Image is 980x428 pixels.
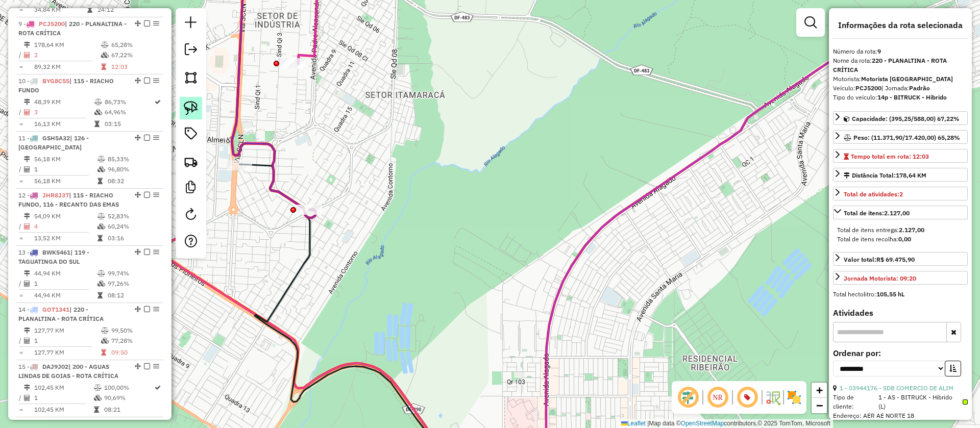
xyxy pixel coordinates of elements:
[676,385,700,410] span: Exibir deslocamento
[18,233,23,243] td: =
[107,290,159,300] td: 08:12
[18,279,23,289] td: /
[34,279,97,289] td: 1
[135,306,141,312] em: Alterar sequência das rotas
[844,209,910,218] div: Total de itens:
[94,385,102,391] i: % de utilização do peso
[876,256,915,263] strong: R$ 69.475,90
[18,221,23,232] td: /
[111,347,159,358] td: 09:50
[705,385,730,410] span: Ocultar NR
[34,325,101,336] td: 127,77 KM
[833,221,968,248] div: Total de itens:2.127,00
[135,192,141,198] em: Alterar sequência das rotas
[181,123,201,146] a: Vincular Rótulos
[101,42,109,48] i: % de utilização do peso
[18,77,114,94] span: | 115 - RIACHO FUNDO
[876,290,904,298] strong: 105,55 hL
[144,192,150,198] em: Finalizar rota
[833,20,968,30] h4: Informações da rota selecionada
[18,77,114,94] span: 10 -
[833,252,968,266] a: Valor total:R$ 69.475,90
[34,164,97,174] td: 1
[24,223,30,230] i: Total de Atividades
[877,93,947,101] strong: 14p - BITRUCK - Hibrido
[181,12,201,35] a: Nova sessão e pesquisa
[24,395,30,401] i: Total de Atividades
[34,119,94,129] td: 16,13 KM
[837,235,964,244] div: Total de itens recolha:
[181,177,201,200] a: Criar modelo
[184,101,198,115] img: Selecionar atividades - laço
[844,255,915,264] div: Valor total:
[107,164,159,174] td: 96,80%
[24,166,30,172] i: Total de Atividades
[24,281,30,287] i: Total de Atividades
[94,109,102,115] i: % de utilização da cubagem
[42,191,69,199] span: JHR8J37
[135,363,141,369] em: Alterar sequência das rotas
[833,149,968,163] a: Tempo total em rota: 12:03
[833,347,968,359] label: Ordenar por:
[881,84,930,92] span: | Jornada:
[18,306,104,322] span: 14 -
[24,270,30,276] i: Distância Total
[861,75,953,83] strong: Motorista [GEOGRAPHIC_DATA]
[853,134,960,141] span: Peso: (11.371,90/17.420,00) 65,28%
[34,383,93,393] td: 102,45 KM
[111,40,159,50] td: 65,28%
[816,384,823,396] span: +
[621,420,646,427] a: Leaflet
[18,191,119,208] span: | 115 - RIACHO FUNDO, 116 - RECANTO DAS EMAS
[18,248,89,265] span: 13 -
[18,107,23,117] td: /
[184,155,198,169] img: Criar rota
[94,121,100,127] i: Tempo total em rota
[34,405,93,415] td: 102,45 KM
[104,393,154,403] td: 90,69%
[24,328,30,334] i: Distância Total
[852,115,960,122] span: Capacidade: (395,25/588,00) 67,22%
[18,20,127,37] span: 9 -
[816,399,823,412] span: −
[765,389,781,406] img: Fluxo de ruas
[107,176,159,186] td: 08:32
[833,130,968,144] a: Peso: (11.371,90/17.420,00) 65,28%
[18,290,23,300] td: =
[97,281,105,287] i: % de utilização da cubagem
[104,383,154,393] td: 100,00%
[97,178,103,184] i: Tempo total em rota
[153,249,159,255] em: Opções
[833,57,947,73] strong: 220 - PLANALTINA - ROTA CRÍTICA
[619,419,833,428] div: Map data © contributors,© 2025 TomTom, Microsoft
[833,187,968,200] a: Total de atividades:2
[42,306,69,313] span: GOT1341
[107,154,159,164] td: 85,33%
[144,249,150,255] em: Finalizar rota
[837,225,964,235] div: Total de itens entrega:
[833,393,968,411] div: Tipo de cliente:
[833,111,968,125] a: Capacidade: (395,25/588,00) 67,22%
[833,47,968,56] div: Número da rota:
[111,325,159,336] td: 99,50%
[898,235,911,243] strong: 0,00
[42,248,70,256] span: BWK5461
[181,39,201,62] a: Exportar sessão
[833,271,968,285] a: Jornada Motorista: 09:20
[896,171,926,179] span: 178,64 KM
[107,233,159,243] td: 03:16
[42,134,70,142] span: GSH5A32
[899,226,924,234] strong: 2.127,00
[18,5,23,15] td: =
[24,385,30,391] i: Distância Total
[34,347,101,358] td: 127,77 KM
[18,176,23,186] td: =
[34,154,97,164] td: 56,18 KM
[18,336,23,346] td: /
[104,97,154,107] td: 86,73%
[107,221,159,232] td: 60,24%
[844,190,903,198] span: Total de atividades:
[107,211,159,221] td: 52,83%
[844,171,926,180] div: Distância Total:
[18,50,23,60] td: /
